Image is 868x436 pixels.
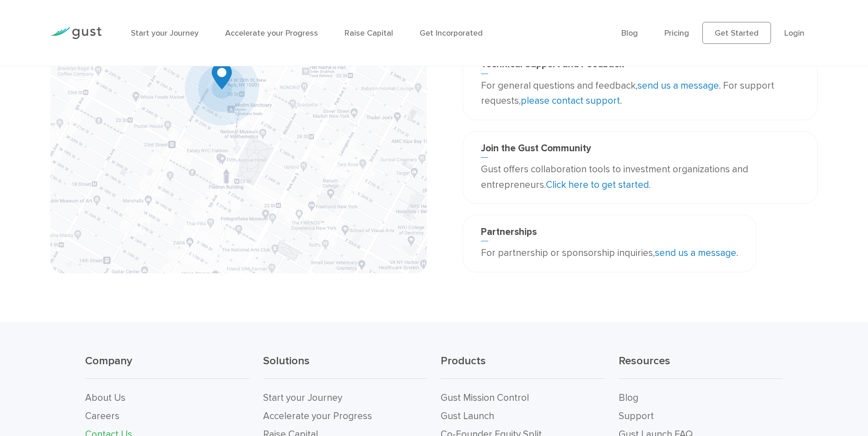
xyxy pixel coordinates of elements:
[263,392,342,404] a: Start your Journey
[619,410,654,422] a: Support
[784,28,804,38] a: Login
[481,143,799,158] h3: Join the Gust Community
[225,28,318,38] a: Accelerate your Progress
[420,28,483,38] a: Get Incorporated
[85,392,125,404] a: About Us
[619,392,638,404] a: Blog
[263,410,372,422] a: Accelerate your Progress
[481,245,738,261] p: For partnership or sponsorship inquiries, .
[481,162,799,192] p: Gust offers collaboration tools to investment organizations and entrepreneurs. .
[131,28,199,38] a: Start your Journey
[655,247,736,259] a: send us a message
[50,27,102,39] img: Gust Logo
[481,78,799,109] p: For general questions and feedback, . For support requests, .
[441,392,529,404] a: Gust Mission Control
[441,354,605,379] h3: Products
[619,354,783,379] h3: Resources
[702,22,771,44] a: Get Started
[481,226,738,241] h3: Partnerships
[664,28,689,38] a: Pricing
[263,354,427,379] h3: Solutions
[441,410,494,422] a: Gust Launch
[521,95,620,106] a: please contact support
[621,28,638,38] a: Blog
[85,354,249,379] h3: Company
[637,80,719,91] a: send us a message
[546,179,649,191] a: Click here to get started
[345,28,393,38] a: Raise Capital
[85,410,119,422] a: Careers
